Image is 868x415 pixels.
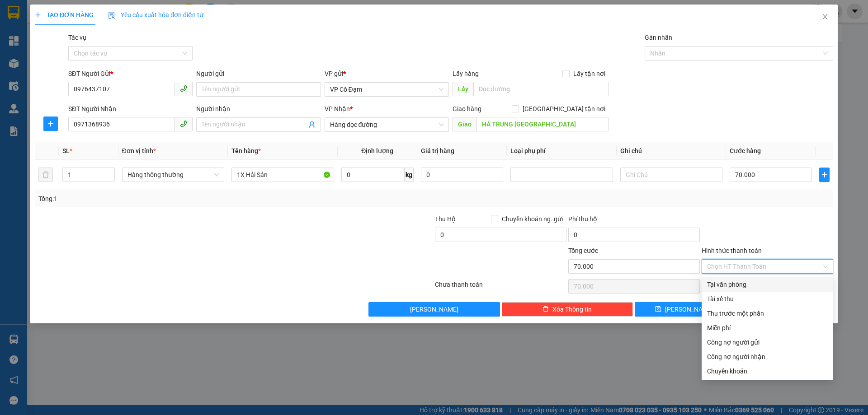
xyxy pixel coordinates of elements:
[568,247,598,254] span: Tổng cước
[330,118,443,131] span: Hàng dọc đường
[635,302,733,317] button: save[PERSON_NAME]
[707,352,828,362] div: Công nợ người nhận
[196,104,321,114] div: Người nhận
[498,214,566,224] span: Chuyển khoản ng. gửi
[127,168,219,182] span: Hàng thông thường
[542,306,549,313] span: delete
[645,34,672,41] label: Gán nhãn
[44,120,57,127] span: plus
[707,323,828,333] div: Miễn phí
[68,104,193,114] div: SĐT Người Nhận
[707,308,828,318] div: Thu trước một phần
[434,280,567,295] div: Chưa thanh toán
[325,69,449,79] div: VP gửi
[519,104,609,114] span: [GEOGRAPHIC_DATA] tận nơi
[453,70,479,77] span: Lấy hàng
[702,350,833,364] div: Cước gửi hàng sẽ được ghi vào công nợ của người nhận
[702,335,833,350] div: Cước gửi hàng sẽ được ghi vào công nợ của người gửi
[108,11,203,19] span: Yêu cầu xuất hóa đơn điện tử
[655,306,661,313] span: save
[410,304,458,314] span: [PERSON_NAME]
[453,105,481,112] span: Giao hàng
[453,82,473,96] span: Lấy
[476,117,609,131] input: Dọc đường
[435,215,456,223] span: Thu Hộ
[231,147,261,154] span: Tên hàng
[453,117,476,131] span: Giao
[819,168,829,182] button: plus
[821,13,829,20] span: close
[820,171,829,178] span: plus
[68,34,86,41] label: Tác vụ
[35,12,41,18] span: plus
[473,82,609,96] input: Dọc đường
[361,147,393,154] span: Định lượng
[180,120,187,127] span: phone
[308,121,316,128] span: user-add
[35,11,94,19] span: TẠO ĐƠN HÀNG
[330,83,443,96] span: VP Cổ Đạm
[43,117,58,131] button: plus
[368,302,500,317] button: [PERSON_NAME]
[617,142,726,160] th: Ghi chú
[68,69,193,79] div: SĐT Người Gửi
[38,194,335,204] div: Tổng: 1
[502,302,633,317] button: deleteXóa Thông tin
[62,147,70,154] span: SL
[702,247,762,254] label: Hình thức thanh toán
[180,85,187,92] span: phone
[552,304,592,314] span: Xóa Thông tin
[421,147,454,154] span: Giá trị hàng
[405,168,414,182] span: kg
[568,214,700,228] div: Phí thu hộ
[196,69,321,79] div: Người gửi
[122,147,156,154] span: Đơn vị tính
[325,105,350,112] span: VP Nhận
[421,168,503,182] input: 0
[108,12,115,19] img: icon
[730,147,761,154] span: Cước hàng
[707,337,828,347] div: Công nợ người gửi
[707,294,828,304] div: Tài xế thu
[570,69,609,79] span: Lấy tận nơi
[812,5,838,30] button: Close
[231,168,334,182] input: VD: Bàn, Ghế
[620,168,722,182] input: Ghi Chú
[38,168,53,182] button: delete
[707,366,828,376] div: Chuyển khoản
[507,142,616,160] th: Loại phụ phí
[707,280,828,289] div: Tại văn phòng
[665,304,713,314] span: [PERSON_NAME]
